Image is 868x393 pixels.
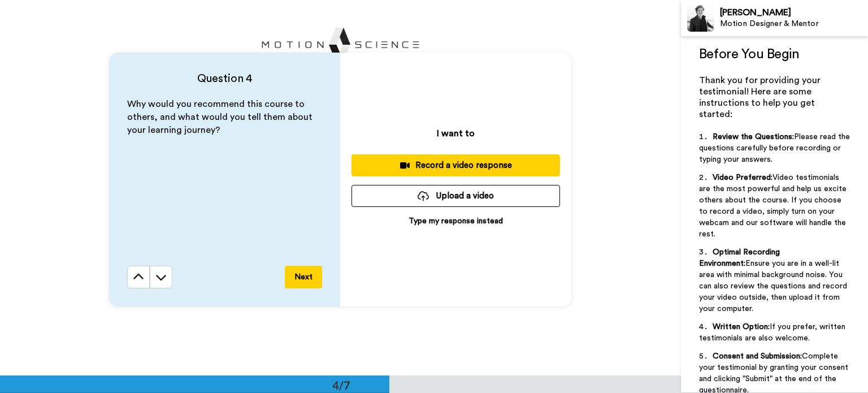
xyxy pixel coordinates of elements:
span: Why would you recommend this course to others, and what would you tell them about your learning j... [127,100,315,135]
p: I want to [437,127,475,140]
span: Thank you for providing your testimonial! Here are some instructions to help you get started: [699,76,823,119]
div: Record a video response [361,159,551,171]
div: 4/7 [314,377,368,393]
span: Consent and Submission: [713,352,802,360]
button: Upload a video [351,185,560,207]
p: Type my response instead [409,215,503,227]
span: Review the Questions: [713,133,794,141]
span: Written Option: [713,323,770,331]
span: Before You Begin [699,47,799,61]
img: Profile Image [687,5,714,32]
h4: Question 4 [127,71,322,87]
button: Record a video response [351,154,560,176]
span: If you prefer, written testimonials are also welcome. [699,323,848,342]
span: Please read the questions carefully before recording or typing your answers. [699,133,852,163]
div: Motion Designer & Mentor [720,19,867,29]
span: Video Preferred: [713,174,772,182]
button: Next [285,266,322,288]
span: Video testimonials are the most powerful and help us excite others about the course. If you choos... [699,174,849,238]
span: Ensure you are in a well-lit area with minimal background noise. You can also review the question... [699,260,849,313]
span: Optimal Recording Environment: [699,248,782,267]
div: [PERSON_NAME] [720,7,867,18]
